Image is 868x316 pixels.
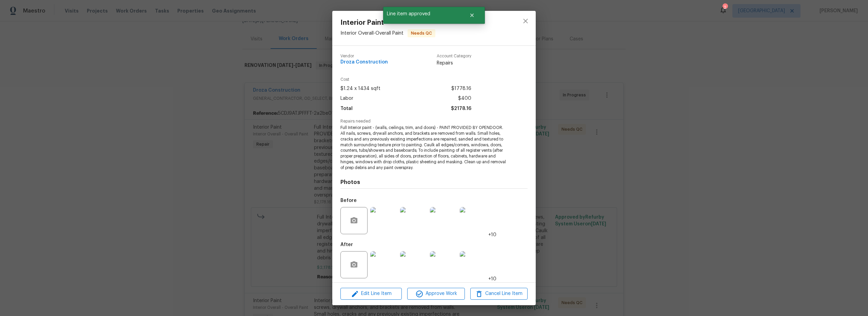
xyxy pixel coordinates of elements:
[458,94,471,104] span: $400
[472,290,526,298] span: Cancel Line Item
[408,30,435,37] span: Needs QC
[340,84,380,94] span: $1.24 x 1434 sqft
[340,94,353,104] span: Labor
[340,104,353,114] span: Total
[383,7,461,21] span: Line item approved
[451,84,471,94] span: $1778.16
[470,288,528,300] button: Cancel Line Item
[517,13,534,29] button: close
[342,290,400,298] span: Edit Line Item
[461,8,483,22] button: Close
[407,288,465,300] button: Approve Work
[488,231,496,238] span: +10
[340,60,388,65] span: Droza Construction
[340,288,402,300] button: Edit Line Item
[340,31,403,36] span: Interior Overall - Overall Paint
[340,242,353,247] h5: After
[340,125,509,170] span: Full Interior paint - (walls, ceilings, trim, and doors) - PAINT PROVIDED BY OPENDOOR. All nails,...
[340,54,388,58] span: Vendor
[409,290,462,298] span: Approve Work
[437,54,471,58] span: Account Category
[340,179,528,186] h4: Photos
[437,60,471,67] span: Repairs
[340,77,471,82] span: Cost
[488,276,496,282] span: +10
[340,19,435,26] span: Interior Paint
[340,119,528,124] span: Repairs needed
[451,104,471,114] span: $2178.16
[340,198,357,203] h5: Before
[723,4,727,11] div: 2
